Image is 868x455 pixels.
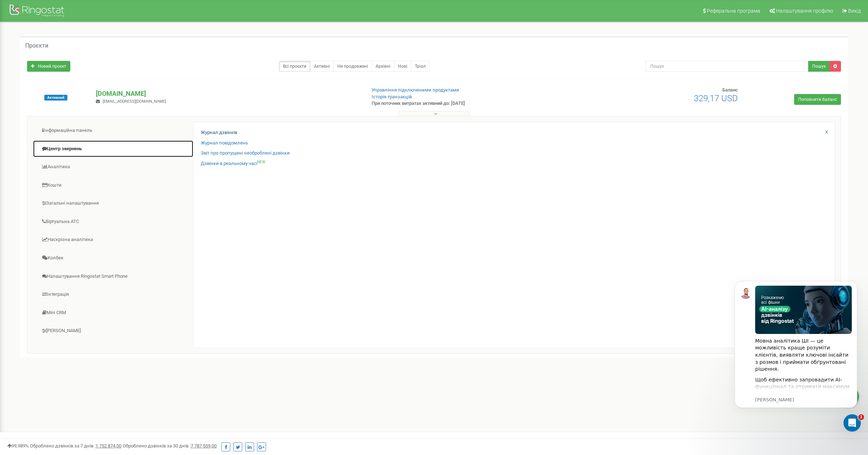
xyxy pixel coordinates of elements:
a: Історія транзакцій [372,94,412,99]
p: При поточних витратах активний до: [DATE] [372,100,567,107]
span: Налаштування профілю [776,8,833,14]
a: Активні [310,61,334,72]
a: Наскрізна аналітика [33,231,194,249]
a: Нові [394,61,411,72]
span: [EMAIL_ADDRESS][DOMAIN_NAME] [103,99,166,104]
a: Всі проєкти [279,61,310,72]
a: Налаштування Ringostat Smart Phone [33,268,194,285]
a: [PERSON_NAME] [33,322,194,340]
span: 1 [858,414,864,420]
iframe: Intercom notifications повідомлення [724,270,868,436]
h5: Проєкти [25,43,48,49]
span: Реферальна програма [707,8,760,14]
a: Віртуальна АТС [33,213,194,231]
a: Архівні [372,61,394,72]
a: Новий проєкт [27,61,70,72]
sup: NEW [257,160,265,164]
a: Інтеграція [33,286,194,303]
a: Не продовжені [333,61,372,72]
a: Звіт про пропущені необроблені дзвінки [201,150,290,157]
a: Колбек [33,249,194,267]
span: Баланс [722,87,738,93]
iframe: Intercom live chat [843,414,861,432]
a: Аналiтика [33,158,194,176]
a: Дзвінки в реальному часіNEW [201,160,265,167]
a: Тріал [411,61,430,72]
a: Журнал дзвінків [201,129,237,136]
a: Загальні налаштування [33,195,194,212]
a: Кошти [33,177,194,194]
a: Mini CRM [33,304,194,322]
span: Вихід [848,8,861,14]
a: Центр звернень [33,140,194,158]
a: Журнал повідомлень [201,140,248,147]
input: Пошук [646,61,809,72]
span: 329,17 USD [694,93,738,103]
a: X [825,129,828,136]
button: Пошук [808,61,830,72]
a: Управління підключеними продуктами [372,87,459,93]
a: Інформаційна панель [33,122,194,139]
a: Поповнити баланс [794,94,841,105]
span: Активний [44,95,67,101]
p: [DOMAIN_NAME] [96,89,360,98]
